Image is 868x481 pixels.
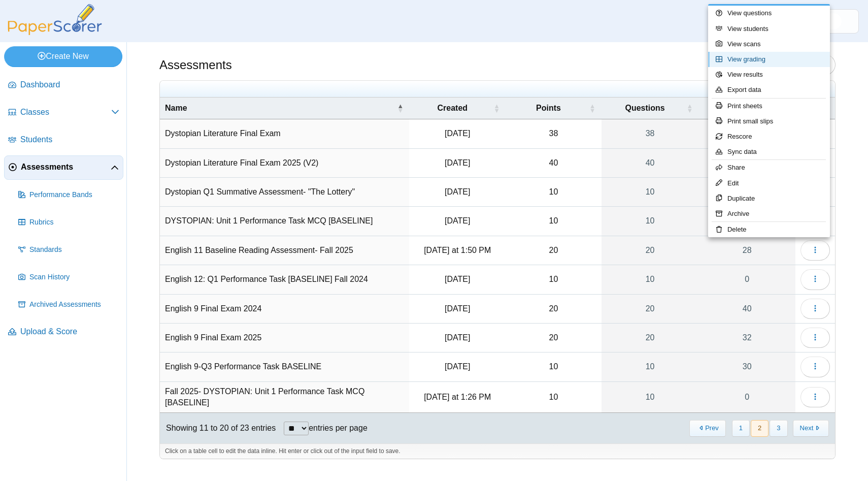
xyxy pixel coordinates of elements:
[602,382,699,413] a: 10
[445,158,470,167] time: Jun 6, 2025 at 11:43 AM
[445,216,470,225] time: Jan 28, 2025 at 7:14 AM
[160,265,409,294] td: English 12: Q1 Performance Task [BASELINE] Fall 2024
[445,129,470,138] time: May 29, 2025 at 9:59 AM
[160,382,409,413] td: Fall 2025- DYSTOPIAN: Unit 1 Performance Task MCQ [BASELINE]
[589,98,595,119] span: Points : Activate to sort
[708,129,830,144] a: Rescore
[708,144,830,159] a: Sync data
[4,101,123,125] a: Classes
[445,187,470,196] time: Mar 21, 2025 at 12:36 PM
[698,236,795,265] a: 28
[424,246,491,254] time: Sep 3, 2025 at 1:50 PM
[160,443,835,459] div: Click on a table cell to edit the data inline. Hit enter or click out of the input field to save.
[825,13,842,29] span: Shaylene Krupinski
[751,420,769,437] button: 2
[4,28,106,37] a: PaperScorer
[698,382,795,413] a: 0
[4,46,122,67] a: Create New
[4,73,123,98] a: Dashboard
[20,326,119,337] span: Upload & Score
[708,191,830,206] a: Duplicate
[309,424,368,432] label: entries per page
[708,37,830,52] a: View scans
[445,333,470,342] time: Jun 5, 2025 at 11:40 AM
[708,67,830,82] a: View results
[808,9,859,34] a: ps.DJLweR3PqUi7feal
[506,207,602,236] td: 10
[708,21,830,37] a: View students
[698,324,795,352] a: 32
[29,272,119,282] span: Scan History
[536,104,561,112] span: Points
[506,382,602,413] td: 10
[445,304,470,313] time: Jun 5, 2024 at 8:22 AM
[732,420,750,437] button: 1
[4,4,106,35] img: PaperScorer
[4,320,123,344] a: Upload & Score
[29,217,119,228] span: Rubrics
[602,295,699,323] a: 20
[708,6,830,21] a: View questions
[14,210,123,235] a: Rubrics
[506,295,602,324] td: 20
[602,207,699,235] a: 10
[506,119,602,148] td: 38
[160,119,409,148] td: Dystopian Literature Final Exam
[688,420,829,437] nav: pagination
[14,293,123,317] a: Archived Assessments
[160,413,276,443] div: Showing 11 to 20 of 23 entries
[793,420,829,437] button: Next
[602,265,699,294] a: 10
[159,56,232,74] h1: Assessments
[698,295,795,323] a: 40
[160,295,409,324] td: English 9 Final Exam 2024
[708,206,830,221] a: Archive
[708,114,830,129] a: Print small slips
[160,178,409,207] td: Dystopian Q1 Summative Assessment- "The Lottery"
[506,149,602,178] td: 40
[160,207,409,236] td: DYSTOPIAN: Unit 1 Performance Task MCQ [BASELINE]
[602,352,699,381] a: 10
[29,300,119,310] span: Archived Assessments
[708,160,830,175] a: Share
[689,420,725,437] button: Previous
[506,236,602,265] td: 20
[160,324,409,352] td: English 9 Final Exam 2025
[160,352,409,381] td: English 9-Q3 Performance Task BASELINE
[4,128,123,152] a: Students
[625,104,664,112] span: Questions
[602,119,699,148] a: 38
[437,104,468,112] span: Created
[20,79,119,90] span: Dashboard
[698,352,795,381] a: 30
[21,162,111,173] span: Assessments
[493,98,499,119] span: Created : Activate to sort
[602,149,699,177] a: 40
[14,238,123,262] a: Standards
[698,265,795,294] a: 0
[708,52,830,67] a: View grading
[825,13,842,29] img: ps.DJLweR3PqUi7feal
[445,275,470,283] time: Sep 4, 2024 at 1:24 PM
[506,178,602,207] td: 10
[20,107,111,118] span: Classes
[445,362,470,371] time: Jan 22, 2025 at 2:26 PM
[708,82,830,98] a: Export data
[708,222,830,237] a: Delete
[424,393,491,401] time: Sep 3, 2025 at 1:26 PM
[770,420,787,437] button: 3
[20,134,119,145] span: Students
[165,104,187,112] span: Name
[4,155,123,180] a: Assessments
[698,149,795,177] a: 7
[686,98,692,119] span: Questions : Activate to sort
[160,149,409,178] td: Dystopian Literature Final Exam 2025 (V2)
[397,98,403,119] span: Name : Activate to invert sorting
[29,245,119,255] span: Standards
[602,236,699,265] a: 20
[506,352,602,381] td: 10
[698,119,795,148] a: 21
[160,236,409,265] td: English 11 Baseline Reading Assessment- Fall 2025
[29,190,119,200] span: Performance Bands
[698,178,795,206] a: 31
